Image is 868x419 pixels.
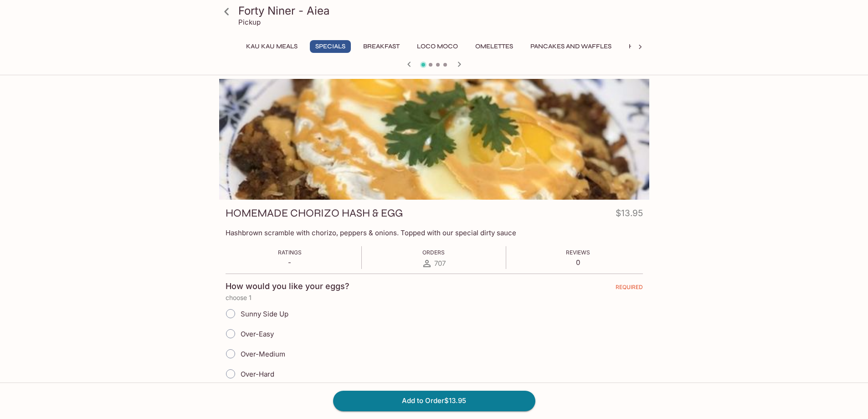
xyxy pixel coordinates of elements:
[566,249,590,256] span: Reviews
[525,40,616,53] button: Pancakes and Waffles
[241,330,274,338] span: Over-Easy
[470,40,518,53] button: Omelettes
[278,249,302,256] span: Ratings
[624,40,736,53] button: Hawaiian Style French Toast
[616,284,643,294] span: REQUIRED
[616,206,643,224] h4: $13.95
[278,258,302,267] p: -
[310,40,351,53] button: Specials
[241,350,285,358] span: Over-Medium
[241,40,303,53] button: Kau Kau Meals
[226,206,403,220] h3: HOMEMADE CHORIZO HASH & EGG
[226,228,643,237] p: Hashbrown scramble with chorizo, peppers & onions. Topped with our special dirty sauce
[358,40,405,53] button: Breakfast
[219,79,649,200] div: HOMEMADE CHORIZO HASH & EGG
[566,258,590,267] p: 0
[422,249,445,256] span: Orders
[434,259,446,268] span: 707
[238,18,261,26] p: Pickup
[241,310,288,318] span: Sunny Side Up
[238,4,646,18] h3: Forty Niner - Aiea
[226,294,643,301] p: choose 1
[333,391,535,411] button: Add to Order$13.95
[412,40,463,53] button: Loco Moco
[241,370,274,378] span: Over-Hard
[226,281,349,291] h4: How would you like your eggs?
